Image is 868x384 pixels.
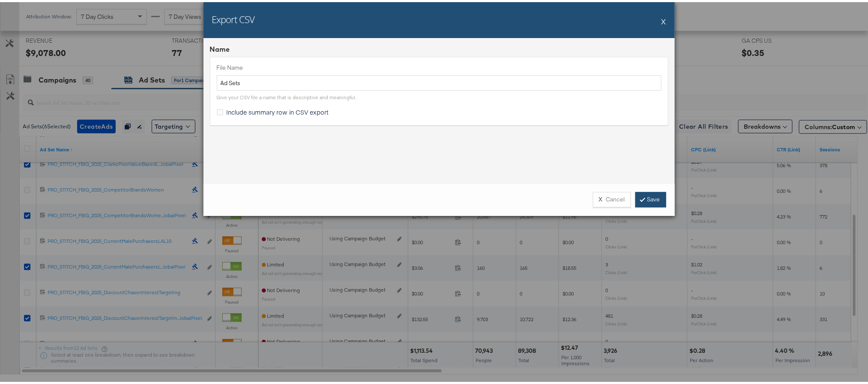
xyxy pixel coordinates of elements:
[217,92,356,99] div: Give your CSV file a name that is descriptive and meaningful.
[210,42,668,52] div: Name
[212,11,255,24] h2: Export CSV
[635,190,666,205] a: Save
[599,193,603,201] strong: X
[593,190,631,205] button: XCancel
[227,106,329,114] span: Include summary row in CSV export
[217,62,661,70] label: File Name
[661,11,666,28] button: X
